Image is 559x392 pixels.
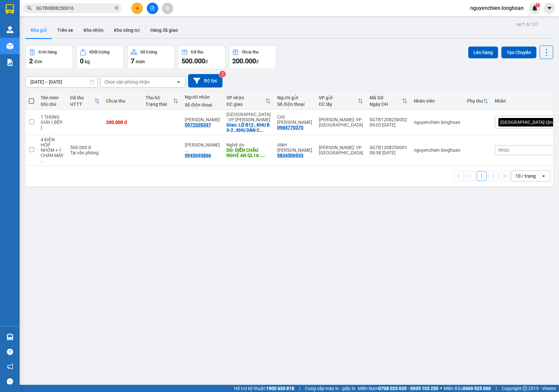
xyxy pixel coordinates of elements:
[26,22,52,38] button: Kho gửi
[370,122,407,127] div: 09:03 [DATE]
[106,98,139,104] div: Chưa thu
[7,43,13,49] img: warehouse-icon
[150,6,155,10] span: file-add
[41,95,64,100] div: Tên món
[277,153,303,158] div: 0834506933
[115,6,119,10] span: close-circle
[467,98,483,104] div: Phụ thu
[145,22,183,38] button: Hàng đã giao
[541,173,546,179] svg: open
[316,92,366,110] th: Toggle SortBy
[414,98,460,104] div: Nhân viên
[185,117,220,122] div: ANH VŨ
[178,46,225,69] button: Đã thu500.000đ
[477,171,487,181] button: 1
[127,46,175,69] button: Số lượng7món
[76,46,124,69] button: Khối lượng0kg
[191,50,203,54] div: Đã thu
[185,147,189,153] span: ...
[242,50,259,54] div: Chưa thu
[182,57,205,65] span: 500.000
[185,94,220,100] div: Người nhận
[162,3,173,14] button: aim
[78,22,109,38] button: Kho nhận
[145,102,173,107] div: Trạng thái
[468,47,498,58] button: Lên hàng
[70,150,100,155] div: Tại văn phòng
[523,386,527,391] span: copyright
[532,5,538,11] img: icon-new-feature
[142,92,182,110] th: Toggle SortBy
[165,6,170,10] span: aim
[229,46,276,69] button: Chưa thu200.000đ
[378,386,438,391] strong: 0708 023 035 - 0935 103 250
[277,142,312,153] div: ANH PHẠM XUÂN TRƯỜNG
[266,386,294,391] strong: 1900 633 818
[34,59,42,64] span: đơn
[498,147,510,153] span: Nhãn
[277,125,303,130] div: 0984770370
[414,147,460,153] div: nguyenchien.longhoan
[7,378,13,384] span: message
[70,95,94,100] div: Đã thu
[277,95,312,100] div: Người gửi
[277,114,312,125] div: CHỊ LÊ THỊ HƯƠNG
[223,92,274,110] th: Toggle SortBy
[7,26,13,33] img: warehouse-icon
[41,158,45,163] span: ...
[80,57,84,65] span: 0
[463,386,491,391] strong: 0369 525 060
[52,22,78,38] button: Trên xe
[41,102,64,107] div: Ghi chú
[358,385,438,392] span: Miền Nam
[147,3,158,14] button: file-add
[85,59,90,64] span: kg
[205,59,208,64] span: đ
[7,59,13,66] img: solution-icon
[440,387,442,390] span: ⚪️
[444,385,491,392] span: Miền Bắc
[501,47,536,58] button: Tạo Chuyến
[465,4,529,12] span: nguyenchien.longhoan
[277,102,312,107] div: Số điện thoại
[536,3,539,8] span: 1
[226,95,265,100] div: VP nhận
[226,142,271,147] div: Nghệ An
[319,117,363,127] div: [PERSON_NAME]: VP [GEOGRAPHIC_DATA]
[464,92,492,110] th: Toggle SortBy
[29,57,33,65] span: 2
[7,363,13,370] span: notification
[370,102,402,107] div: Ngày ĐH
[188,74,222,88] button: Bộ lọc
[109,22,145,38] button: Kho công nợ
[319,102,358,107] div: ĐC lấy
[544,3,555,14] button: caret-down
[535,3,540,8] sup: 1
[135,6,140,10] span: plus
[370,145,407,150] div: SGTB1208250001
[67,92,103,110] th: Toggle SortBy
[185,122,211,127] div: 0972330337
[226,112,271,122] div: [GEOGRAPHIC_DATA] : VP [PERSON_NAME]
[256,59,259,64] span: đ
[7,349,13,355] span: question-circle
[39,50,57,54] div: Đơn hàng
[36,5,113,12] input: Tìm tên, số ĐT hoặc mã đơn
[234,385,294,392] span: Hỗ trợ kỹ thuật:
[185,153,211,158] div: 0945693866
[27,6,32,10] span: search
[370,117,407,122] div: SGTB1208250002
[26,77,97,87] input: Select a date range.
[115,5,119,11] span: close-circle
[41,114,64,130] div: 1 THÙNG GIẤY ( BẾP )
[89,50,109,54] div: Khối lượng
[176,79,181,85] svg: open
[232,57,256,65] span: 200.000
[7,334,13,341] img: warehouse-icon
[305,385,356,392] span: Cung cấp máy in - giấy in:
[319,95,358,100] div: VP gửi
[106,120,139,125] div: 200.000 đ
[516,21,538,28] div: ver 1.8.137
[366,92,411,110] th: Toggle SortBy
[496,385,497,392] span: |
